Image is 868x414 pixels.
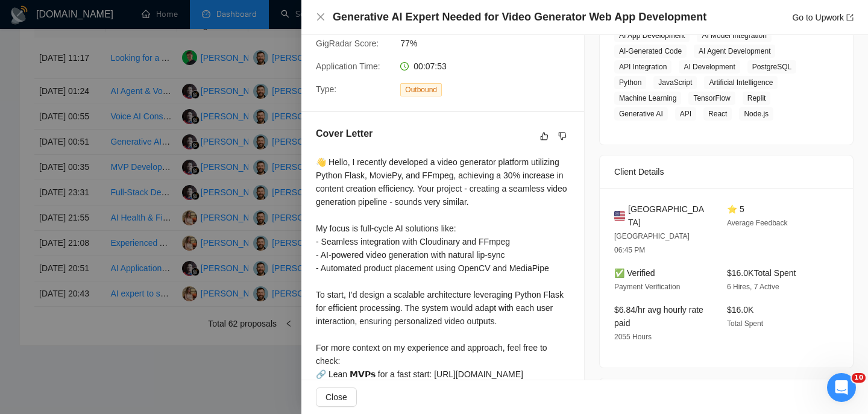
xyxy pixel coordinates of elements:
span: Average Feedback [727,219,788,227]
span: AI-Generated Code [614,45,687,58]
span: Machine Learning [614,92,681,105]
span: [GEOGRAPHIC_DATA] 06:45 PM [614,232,690,254]
span: $6.84/hr avg hourly rate paid [614,305,703,328]
span: 77% [400,37,581,50]
span: 00:07:53 [414,61,447,71]
img: 🇺🇸 [614,209,625,222]
span: close [316,12,325,22]
span: $16.0K [727,305,753,315]
h5: Cover Letter [316,127,373,141]
iframe: Intercom live chat [827,373,856,402]
span: dislike [558,131,567,141]
span: JavaScript [653,76,697,89]
span: React [703,107,732,121]
span: AI Development [679,60,740,74]
button: Close [316,387,357,407]
span: Replit [743,92,771,105]
span: Payment Verification [614,283,680,291]
span: ⭐ 5 [727,204,744,214]
span: 2055 Hours [614,333,652,341]
a: Go to Upworkexport [792,13,854,22]
button: like [537,129,552,143]
span: $16.0K Total Spent [727,268,796,278]
span: PostgreSQL [747,60,796,74]
button: dislike [555,129,570,143]
span: Artificial Intelligence [704,76,778,89]
span: Python [614,76,646,89]
span: TensorFlow [688,92,735,105]
span: Generative AI [614,107,668,121]
span: AI App Development [614,29,690,42]
div: Client Details [614,155,838,188]
span: 6 Hires, 7 Active [727,283,779,291]
h4: Generative AI Expert Needed for Video Generator Web App Development [333,10,706,25]
span: like [540,131,549,141]
span: clock-circle [400,62,409,71]
div: Job Description [614,378,838,411]
span: [GEOGRAPHIC_DATA] [628,202,708,229]
span: 10 [852,373,866,383]
span: ✅ Verified [614,268,655,278]
span: GigRadar Score: [316,39,379,48]
span: API [675,107,696,121]
span: Type: [316,84,336,94]
span: API Integration [614,60,671,74]
span: AI Model Integration [697,29,771,42]
button: Close [316,12,325,22]
span: Close [325,390,347,404]
span: AI Agent Development [694,45,775,58]
span: Outbound [400,83,442,96]
span: Total Spent [727,319,763,328]
span: Node.js [739,107,773,121]
span: Application Time: [316,61,380,71]
span: export [846,14,854,21]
